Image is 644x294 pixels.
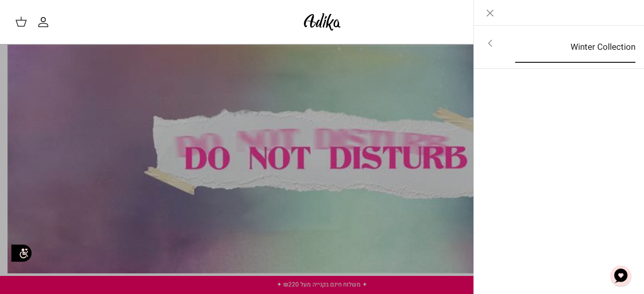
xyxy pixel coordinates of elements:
button: צ'אט [606,261,636,291]
a: החשבון שלי [37,16,53,28]
img: Adika IL [301,10,344,34]
img: accessibility_icon02.svg [8,239,35,267]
